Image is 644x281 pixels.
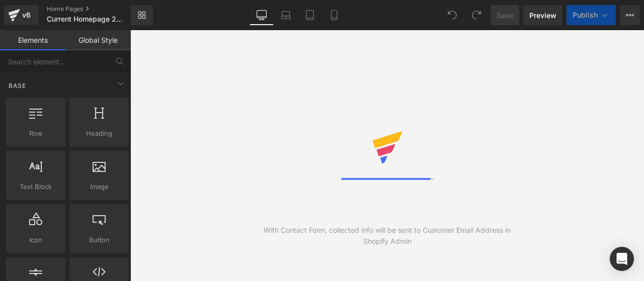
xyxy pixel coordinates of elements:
[442,5,462,25] button: Undo
[567,5,616,25] button: Publish
[610,247,634,271] div: Open Intercom Messenger
[72,128,126,139] span: Heading
[298,5,322,25] a: Tablet
[9,128,62,139] span: Row
[9,181,62,192] span: Text Block
[529,10,556,21] span: Preview
[65,30,131,50] a: Global Style
[47,15,126,23] span: Current Homepage 2023
[573,11,598,19] span: Publish
[131,5,153,25] a: New Library
[47,5,145,13] a: Home Pages
[250,5,274,25] a: Desktop
[72,235,126,245] span: Button
[620,5,640,25] button: More
[322,5,346,25] a: Mobile
[20,9,33,22] div: v6
[497,10,513,21] span: Save
[9,235,62,245] span: Icon
[8,81,27,90] span: Base
[523,5,562,25] a: Preview
[259,225,516,247] div: With Contact Form, collected info will be sent to Customer Email Address in Shopify Admin
[466,5,487,25] button: Redo
[4,5,39,25] a: v6
[72,181,126,192] span: Image
[274,5,298,25] a: Laptop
